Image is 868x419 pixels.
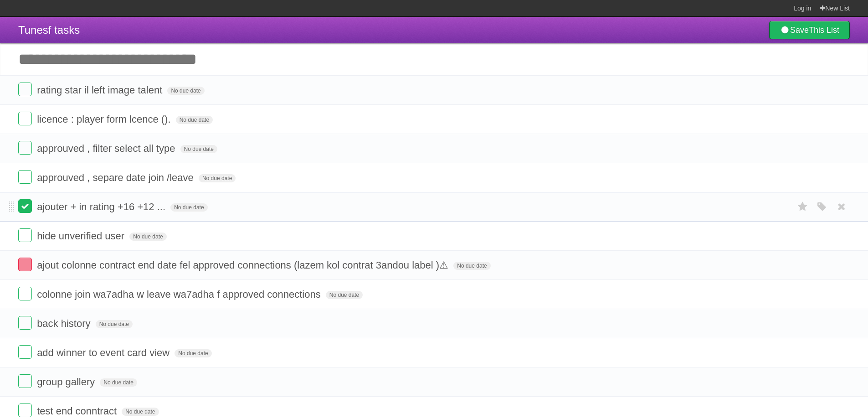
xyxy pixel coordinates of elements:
[18,316,32,330] label: Done
[37,114,173,125] span: licence : player form lcence ().
[96,320,133,328] span: No due date
[37,143,177,154] span: approuved , filter select all type
[100,378,137,387] span: No due date
[18,112,32,125] label: Done
[37,230,127,242] span: hide unverified user
[18,287,32,300] label: Done
[18,141,32,155] label: Done
[18,258,32,271] label: Done
[37,84,164,96] span: rating star il left image talent
[18,228,32,242] label: Done
[18,24,80,36] span: Tunesf tasks
[37,172,196,183] span: approuved , separe date join /leave
[199,174,236,182] span: No due date
[453,262,490,270] span: No due date
[18,199,32,213] label: Done
[18,345,32,359] label: Done
[769,21,850,39] a: SaveThis List
[37,376,97,388] span: group gallery
[37,347,172,358] span: add winner to event card view
[18,374,32,388] label: Done
[37,405,119,417] span: test end conntract
[18,83,32,96] label: Done
[180,145,217,153] span: No due date
[37,318,92,329] span: back history
[175,349,211,357] span: No due date
[18,170,32,184] label: Done
[129,233,166,241] span: No due date
[167,87,204,95] span: No due date
[170,203,207,212] span: No due date
[122,408,159,416] span: No due date
[37,289,323,300] span: colonne join wa7adha w leave wa7adha f approved connections
[37,259,451,271] span: ajout colonne contract end date fel approved connections (lazem kol contrat 3andou label )⚠
[809,26,839,35] b: This List
[326,291,363,299] span: No due date
[176,116,213,124] span: No due date
[37,201,168,212] span: ajouter + in rating +16 +12 ...
[18,403,32,417] label: Done
[794,199,812,214] label: Star task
